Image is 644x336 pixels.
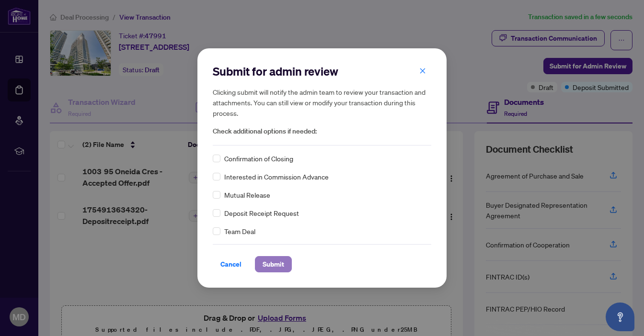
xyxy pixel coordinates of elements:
span: Confirmation of Closing [224,153,293,164]
button: Submit [255,256,292,272]
span: Interested in Commission Advance [224,171,329,182]
span: Deposit Receipt Request [224,208,299,218]
span: Cancel [220,257,241,272]
span: Mutual Release [224,190,270,200]
span: Submit [263,257,284,272]
h2: Submit for admin review [213,64,431,79]
span: Check additional options if needed: [213,126,431,137]
button: Cancel [213,256,249,272]
h5: Clicking submit will notify the admin team to review your transaction and attachments. You can st... [213,87,431,118]
span: close [419,67,426,74]
span: Team Deal [224,226,255,236]
button: Open asap [606,302,634,331]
